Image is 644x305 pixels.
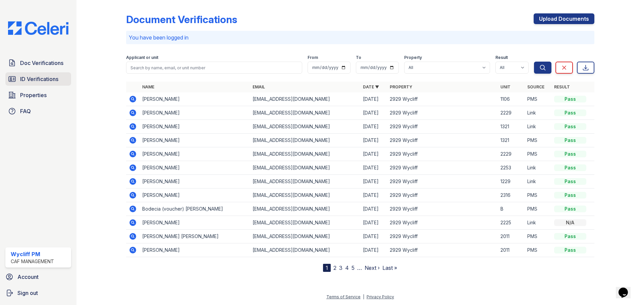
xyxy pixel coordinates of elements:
[498,216,525,230] td: 2225
[387,106,497,120] td: 2929 Wycliff
[129,33,592,42] p: You have been logged in
[5,72,71,86] a: ID Verifications
[250,175,360,188] td: [EMAIL_ADDRESS][DOMAIN_NAME]
[11,258,54,265] div: CAF Management
[5,88,71,102] a: Properties
[498,134,525,147] td: 1321
[534,13,594,24] a: Upload Documents
[525,243,551,257] td: PMS
[5,104,71,118] a: FAQ
[140,134,250,147] td: [PERSON_NAME]
[554,247,586,253] div: Pass
[360,161,387,175] td: [DATE]
[387,243,497,257] td: 2929 Wycliff
[525,161,551,175] td: Link
[20,91,47,99] span: Properties
[525,175,551,188] td: Link
[387,202,497,216] td: 2929 Wycliff
[554,84,570,89] a: Result
[387,92,497,106] td: 2929 Wycliff
[140,188,250,202] td: [PERSON_NAME]
[500,84,511,89] a: Unit
[387,175,497,188] td: 2929 Wycliff
[554,206,586,212] div: Pass
[498,106,525,120] td: 2229
[360,202,387,216] td: [DATE]
[387,216,497,230] td: 2929 Wycliff
[140,230,250,243] td: [PERSON_NAME] [PERSON_NAME]
[20,59,63,67] span: Doc Verifications
[498,147,525,161] td: 2229
[360,175,387,188] td: [DATE]
[140,216,250,230] td: [PERSON_NAME]
[554,192,586,199] div: Pass
[339,264,342,271] a: 3
[360,134,387,147] td: [DATE]
[250,243,360,257] td: [EMAIL_ADDRESS][DOMAIN_NAME]
[525,120,551,134] td: Link
[250,147,360,161] td: [EMAIL_ADDRESS][DOMAIN_NAME]
[525,134,551,147] td: PMS
[387,188,497,202] td: 2929 Wycliff
[554,233,586,240] div: Pass
[140,243,250,257] td: [PERSON_NAME]
[387,161,497,175] td: 2929 Wycliff
[142,84,154,89] a: Name
[387,230,497,243] td: 2929 Wycliff
[250,161,360,175] td: [EMAIL_ADDRESS][DOMAIN_NAME]
[367,294,394,299] a: Privacy Policy
[333,264,336,271] a: 2
[360,216,387,230] td: [DATE]
[253,84,265,89] a: Email
[390,84,412,89] a: Property
[360,147,387,161] td: [DATE]
[360,230,387,243] td: [DATE]
[250,188,360,202] td: [EMAIL_ADDRESS][DOMAIN_NAME]
[554,96,586,102] div: Pass
[250,120,360,134] td: [EMAIL_ADDRESS][DOMAIN_NAME]
[140,147,250,161] td: [PERSON_NAME]
[3,21,74,35] img: CE_Logo_Blue-a8612792a0a2168367f1c8372b55b34899dd931a85d93a1a3d3e32e68fde9ad4.png
[554,178,586,185] div: Pass
[250,106,360,120] td: [EMAIL_ADDRESS][DOMAIN_NAME]
[360,106,387,120] td: [DATE]
[498,120,525,134] td: 1321
[387,147,497,161] td: 2929 Wycliff
[360,92,387,106] td: [DATE]
[352,264,355,271] a: 5
[326,294,361,299] a: Terms of Service
[525,230,551,243] td: PMS
[382,264,397,271] a: Last »
[554,137,586,144] div: Pass
[140,92,250,106] td: [PERSON_NAME]
[357,264,362,272] span: …
[126,62,302,74] input: Search by name, email, or unit number
[323,264,331,272] div: 1
[498,92,525,106] td: 1106
[140,161,250,175] td: [PERSON_NAME]
[250,230,360,243] td: [EMAIL_ADDRESS][DOMAIN_NAME]
[360,188,387,202] td: [DATE]
[365,264,380,271] a: Next ›
[250,216,360,230] td: [EMAIL_ADDRESS][DOMAIN_NAME]
[554,219,586,226] div: N/A
[250,134,360,147] td: [EMAIL_ADDRESS][DOMAIN_NAME]
[250,92,360,106] td: [EMAIL_ADDRESS][DOMAIN_NAME]
[387,120,497,134] td: 2929 Wycliff
[525,202,551,216] td: PMS
[363,84,379,89] a: Date ▼
[525,92,551,106] td: PMS
[3,286,74,300] a: Sign out
[554,123,586,130] div: Pass
[308,55,318,60] label: From
[498,230,525,243] td: 2011
[498,161,525,175] td: 2253
[17,273,39,281] span: Account
[498,188,525,202] td: 2316
[554,151,586,157] div: Pass
[140,202,250,216] td: Bodecia (voucher) [PERSON_NAME]
[360,243,387,257] td: [DATE]
[356,55,361,60] label: To
[616,278,637,298] iframe: chat widget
